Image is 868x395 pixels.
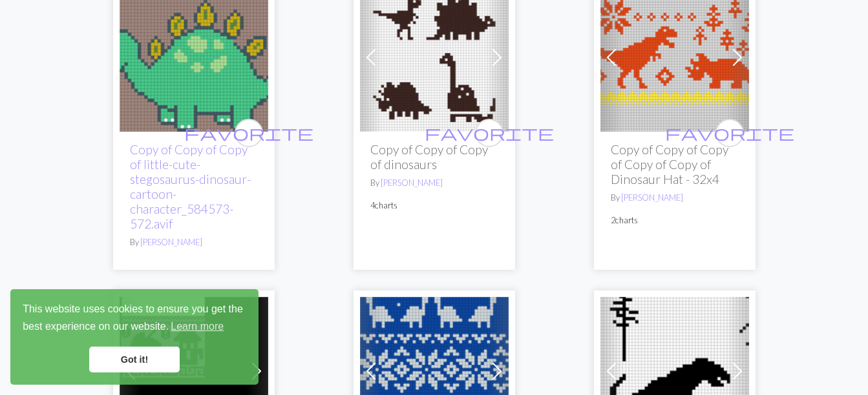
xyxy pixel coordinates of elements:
[600,50,749,62] a: Dinosaur Hat - 32x4
[360,363,509,375] a: Fair Isle Dino
[370,199,498,212] p: 4 charts
[120,50,268,62] a: little-cute-stegosaurus-dinosaur-cartoon-character_584573-572.avif
[715,119,744,147] button: favourite
[184,120,313,146] i: favourite
[140,237,202,247] a: [PERSON_NAME]
[235,119,263,147] button: favourite
[621,192,683,203] a: [PERSON_NAME]
[600,363,749,375] a: Dani-Pie Dinosaur
[611,142,739,187] h2: Copy of Copy of Copy of Copy of Copy of Dinosaur Hat - 32x4
[425,123,554,143] span: favorite
[475,119,503,147] button: favourite
[89,347,180,372] a: dismiss cookie message
[665,120,794,146] i: favourite
[381,177,443,188] a: [PERSON_NAME]
[370,142,498,172] h2: Copy of Copy of Copy of dinosaurs
[370,177,498,189] p: By
[611,214,739,227] p: 2 charts
[665,123,794,143] span: favorite
[23,301,246,336] span: This website uses cookies to ensure you get the best experience on our website.
[130,142,251,231] a: Copy of Copy of Copy of little-cute-stegosaurus-dinosaur-cartoon-character_584573-572.avif
[10,289,259,385] div: cookieconsent
[611,192,739,204] p: By
[360,50,509,62] a: dinosaurs
[184,123,313,143] span: favorite
[425,120,554,146] i: favourite
[130,236,258,248] p: By
[169,317,226,336] a: learn more about cookies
